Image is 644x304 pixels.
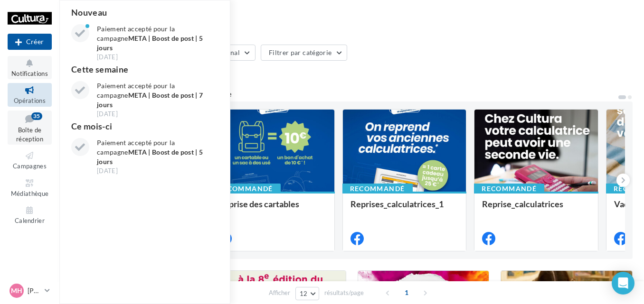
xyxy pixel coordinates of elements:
span: Calendrier [15,217,45,224]
a: Campagnes [8,148,52,172]
span: MH [11,286,22,295]
button: Notifications [8,56,52,79]
div: Reprises_calculatrices_1 [350,199,459,218]
span: Boîte de réception [16,126,43,143]
div: Open Intercom Messenger [612,272,635,295]
button: Créer [8,34,52,50]
div: Opérations marketing [71,15,633,29]
div: Recommandé [474,184,544,194]
div: Nouvelle campagne [8,34,52,50]
span: 1 [399,285,414,300]
span: Opérations [14,97,46,104]
p: [PERSON_NAME] [28,286,41,295]
div: Recommandé [342,184,413,194]
span: Afficher [269,288,290,297]
a: Opérations [8,83,52,106]
a: Boîte de réception35 [8,111,52,145]
span: résultats/page [324,288,364,297]
button: 12 [295,287,320,300]
span: Notifications [11,70,48,77]
a: Calendrier [8,203,52,226]
span: Médiathèque [11,190,49,197]
div: 35 [31,112,42,120]
a: Médiathèque [8,176,52,199]
span: 12 [300,290,308,297]
div: Reprise des cartables [218,199,327,218]
div: Reprise_calculatrices [482,199,590,218]
div: Recommandé [210,184,281,194]
a: MH [PERSON_NAME] [8,282,52,300]
span: Campagnes [13,162,47,170]
div: 6 opérations recommandées par votre enseigne [71,90,617,98]
button: Filtrer par catégorie [261,45,347,61]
